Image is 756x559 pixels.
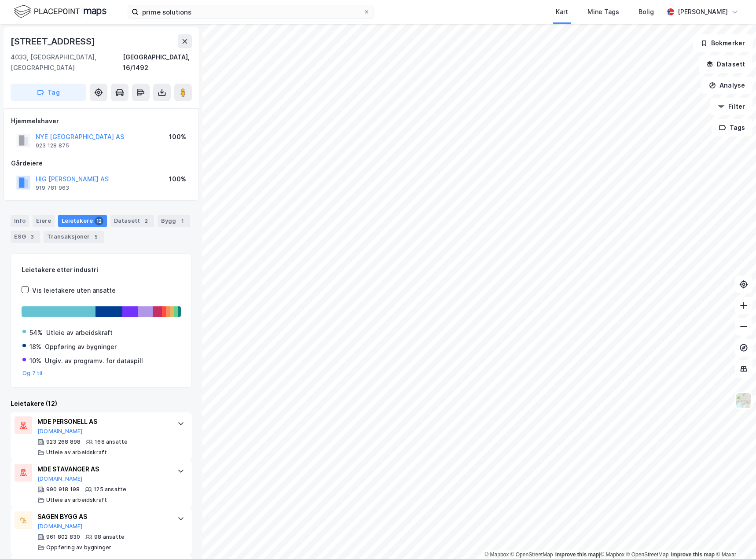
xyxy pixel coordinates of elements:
[600,552,624,558] a: Mapbox
[22,370,43,377] button: Og 7 til
[46,327,113,338] div: Utleie av arbeidskraft
[626,552,669,558] a: OpenStreetMap
[678,7,728,17] div: [PERSON_NAME]
[37,416,169,427] div: MDE PERSONELL AS
[44,231,104,243] div: Transaksjoner
[110,215,154,227] div: Datasett
[37,511,169,522] div: SAGEN BYGG AS
[11,52,123,73] div: 4033, [GEOGRAPHIC_DATA], [GEOGRAPHIC_DATA]
[11,116,191,126] div: Hjemmelshaver
[94,533,125,541] div: 98 ansatte
[671,552,715,558] a: Improve this map
[178,217,187,225] div: 1
[169,132,186,142] div: 100%
[46,486,80,493] div: 990 918 198
[555,552,599,558] a: Improve this map
[510,552,553,558] a: OpenStreetMap
[484,550,736,559] div: |
[94,486,126,493] div: 125 ansatte
[699,55,752,73] button: Datasett
[95,217,103,225] div: 12
[36,184,69,191] div: 919 781 963
[29,342,41,352] div: 18%
[484,552,509,558] a: Mapbox
[37,428,83,435] button: [DOMAIN_NAME]
[11,231,40,243] div: ESG
[712,517,756,559] iframe: Chat Widget
[587,7,619,17] div: Mine Tags
[169,174,186,184] div: 100%
[29,356,41,366] div: 10%
[11,158,191,169] div: Gårdeiere
[46,544,111,551] div: Oppføring av bygninger
[46,449,107,456] div: Utleie av arbeidskraft
[37,475,83,482] button: [DOMAIN_NAME]
[158,215,190,227] div: Bygg
[58,215,107,227] div: Leietakere
[28,232,37,241] div: 3
[14,4,106,19] img: logo.f888ab2527a4732fd821a326f86c7f29.svg
[701,77,752,94] button: Analyse
[45,342,117,352] div: Oppføring av bygninger
[92,232,100,241] div: 5
[693,34,752,52] button: Bokmerker
[11,215,29,227] div: Info
[45,356,143,366] div: Utgiv. av programv. for dataspill
[11,34,97,48] div: [STREET_ADDRESS]
[712,517,756,559] div: Kontrollprogram for chat
[37,464,169,474] div: MDE STAVANGER AS
[639,7,654,17] div: Bolig
[139,5,363,18] input: Søk på adresse, matrikkel, gårdeiere, leietakere eller personer
[46,496,107,504] div: Utleie av arbeidskraft
[712,119,752,136] button: Tags
[29,327,43,338] div: 54%
[46,533,80,541] div: 961 802 830
[37,523,83,530] button: [DOMAIN_NAME]
[33,215,55,227] div: Eiere
[22,265,181,275] div: Leietakere etter industri
[735,392,752,409] img: Z
[11,398,192,409] div: Leietakere (12)
[95,438,128,445] div: 168 ansatte
[710,98,752,115] button: Filter
[46,438,81,445] div: 923 268 898
[142,217,150,225] div: 2
[36,142,69,149] div: 923 128 875
[123,52,192,73] div: [GEOGRAPHIC_DATA], 16/1492
[32,285,116,296] div: Vis leietakere uten ansatte
[11,84,86,101] button: Tag
[556,7,568,17] div: Kart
